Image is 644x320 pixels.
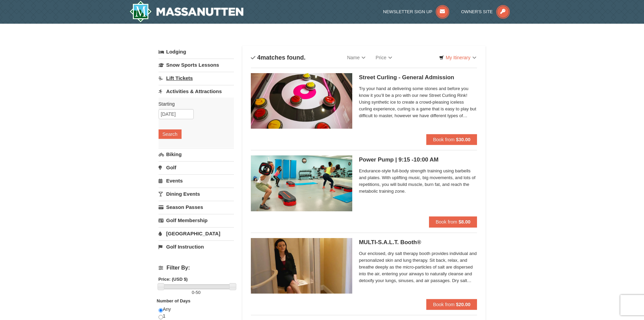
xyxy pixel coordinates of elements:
[342,51,371,64] a: Name
[159,277,188,282] strong: Price: (USD $)
[159,59,234,71] a: Snow Sports Lessons
[383,9,449,14] a: Newsletter Sign Up
[359,239,477,246] h5: MULTI-S.A.L.T. Booth®
[456,302,471,307] strong: $20.00
[159,85,234,98] a: Activities & Attractions
[461,9,493,14] span: Owner's Site
[456,137,471,142] strong: $30.00
[159,240,234,253] a: Golf Instruction
[461,9,510,14] a: Owner's Site
[458,219,470,225] strong: $8.00
[359,156,477,163] h5: Power Pump | 9:15 -10:00 AM
[383,9,432,14] span: Newsletter Sign Up
[159,148,234,161] a: Biking
[359,85,477,119] span: Try your hand at delivering some stones and before you know it you’ll be a pro with our new Stree...
[159,227,234,240] a: [GEOGRAPHIC_DATA]
[159,214,234,227] a: Golf Membership
[426,134,477,145] button: Book from $30.00
[129,1,244,22] img: Massanutten Resort Logo
[157,298,191,303] strong: Number of Days
[192,290,194,295] span: 0
[251,155,352,211] img: 6619873-729-39c22307.jpg
[159,289,234,296] label: -
[433,137,455,142] span: Book from
[159,101,229,107] label: Starting
[359,250,477,284] span: Our enclosed, dry salt therapy booth provides individual and personalized skin and lung therapy. ...
[371,51,397,64] a: Price
[359,74,477,81] h5: Street Curling - General Admission
[196,290,200,295] span: 50
[257,54,261,61] span: 4
[251,238,352,294] img: 6619873-480-72cc3260.jpg
[435,52,480,63] a: My Itinerary
[436,219,457,225] span: Book from
[129,1,244,22] a: Massanutten Resort
[159,174,234,187] a: Events
[251,54,306,61] h4: matches found.
[159,46,234,58] a: Lodging
[159,72,234,84] a: Lift Tickets
[433,302,455,307] span: Book from
[159,129,182,139] button: Search
[429,216,477,227] button: Book from $8.00
[159,201,234,213] a: Season Passes
[159,188,234,200] a: Dining Events
[426,299,477,310] button: Book from $20.00
[251,73,352,129] img: 15390471-88-44377514.jpg
[159,161,234,174] a: Golf
[359,168,477,195] span: Endurance-style full-body strength training using barbells and plates. With uplifting music, big ...
[159,265,234,271] h4: Filter By:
